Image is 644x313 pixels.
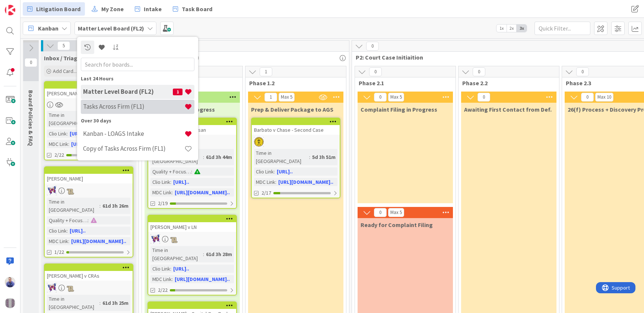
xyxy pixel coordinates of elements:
h4: Kanban - LOAGS Intake [83,130,184,137]
span: : [172,275,173,283]
a: Litigation Board [23,2,85,16]
span: 0 [366,42,379,51]
div: Last 24 Hours [81,75,194,83]
div: Barbato v Chase - Second Case [252,118,340,135]
img: DB [47,186,57,195]
div: Time in [GEOGRAPHIC_DATA] [47,198,99,214]
div: Clio Link [47,130,67,138]
span: 1x [497,25,507,32]
span: Litigation Board [36,4,80,13]
div: [PERSON_NAME] v CRAs [45,89,133,98]
span: : [172,188,173,197]
div: DB [148,234,236,244]
div: Max 5 [390,211,402,214]
span: 2/22 [54,151,64,159]
div: [PERSON_NAME] v LN [148,222,236,232]
span: : [203,153,204,161]
div: Time in [GEOGRAPHIC_DATA] [47,295,99,311]
span: Kanban [38,24,58,33]
div: 61d 3h 26m [101,202,130,210]
span: : [88,216,89,224]
span: Intake [144,4,162,13]
div: Max 5 [390,95,402,99]
a: [URL][DOMAIN_NAME].. [71,141,126,147]
h4: Tasks Across Firm (FL1) [83,103,184,110]
div: Clio Link [254,167,274,176]
a: [URL][DOMAIN_NAME].. [175,189,230,196]
span: Add Card... [53,68,77,74]
a: [URL].. [70,130,86,137]
span: 5 [57,41,70,50]
a: [URL][DOMAIN_NAME].. [175,276,230,282]
span: My Zone [101,4,124,13]
div: [PERSON_NAME] [45,174,133,183]
span: 3x [517,25,527,32]
h4: Copy of Tasks Across Firm (FL1) [83,145,184,152]
span: : [191,167,192,176]
a: My Zone [87,2,128,16]
span: 0 [581,93,594,102]
div: Clio Link [47,227,67,235]
img: JG [5,277,15,287]
a: [URL].. [277,168,293,175]
div: [PERSON_NAME] [45,167,133,183]
a: [URL][DOMAIN_NAME].. [71,238,126,245]
div: Quality + Focus Level [150,167,191,176]
span: Inbox / Triage [44,54,81,62]
span: Board Policies & FAQ [27,90,35,146]
span: : [170,178,171,186]
div: Max 5 [281,95,292,99]
div: [PERSON_NAME] v CRAs [45,82,133,98]
span: Ready for Complaint Filing [361,221,433,229]
span: Support [16,1,34,10]
div: Clio Link [150,178,170,186]
div: MDC Link [47,237,68,245]
div: Barbato v Chase - Second Case [252,125,340,135]
span: P1: Case Workup (V2) [143,54,340,61]
span: Prep & Deliver Package to AGS [251,106,333,113]
span: : [274,167,275,176]
span: : [99,202,101,210]
img: Visit kanbanzone.com [5,5,15,15]
span: 0 [374,93,387,102]
span: : [67,227,68,235]
span: 0 [576,67,589,76]
div: Time in [GEOGRAPHIC_DATA] [254,149,309,165]
div: Max 10 [597,95,611,99]
a: [URL].. [70,227,86,234]
span: : [67,130,68,138]
span: 1 [173,89,183,95]
span: 0 [369,67,382,76]
span: : [68,140,69,148]
div: Over 30 days [81,117,194,125]
a: [URL].. [173,265,189,272]
div: MDC Link [150,188,172,197]
div: 61d 3h 28m [204,250,234,258]
div: TG [252,137,340,147]
div: Time in [GEOGRAPHIC_DATA] [47,111,99,127]
b: Matter Level Board (FL2) [78,25,144,32]
span: 2/19 [158,199,168,207]
span: : [99,299,101,307]
span: 1/22 [54,248,64,256]
span: Awaiting First Contact from Def. [464,106,552,113]
span: 2x [507,25,517,32]
input: Search for boards... [81,58,194,71]
div: DB [45,283,133,293]
span: Phase 2.1 [359,79,446,87]
span: Complaint Filing in Progress [361,106,437,113]
span: 1 [260,67,272,76]
span: : [309,153,310,161]
div: Clio Link [150,265,170,273]
a: Barbato v Chase - Second CaseTGTime in [GEOGRAPHIC_DATA]:5d 3h 51mClio Link:[URL]..MDC Link:[URL]... [251,118,340,198]
div: Quality + Focus Level [47,216,88,224]
span: Phase 1.2 [249,79,337,87]
span: : [275,178,276,186]
span: : [170,265,171,273]
span: 0 [473,67,485,76]
img: DB [47,283,57,293]
span: 1 [264,93,277,102]
span: 2/22 [158,286,168,294]
a: [PERSON_NAME]DBTime in [GEOGRAPHIC_DATA]:61d 3h 26mQuality + Focus Level:Clio Link:[URL]..MDC Lin... [44,166,133,258]
img: avatar [5,298,15,308]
